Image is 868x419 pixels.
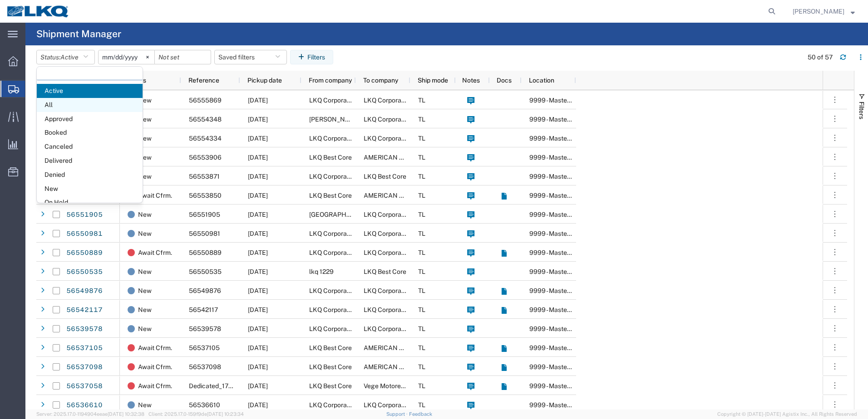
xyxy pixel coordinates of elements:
span: 08/22/2025 [248,116,268,123]
span: Approved [37,112,143,126]
span: 9999 - Master Location [529,230,596,237]
span: Client: 2025.17.0-159f9de [148,411,244,417]
span: 56539578 [189,325,221,332]
span: TL [418,135,425,142]
span: 9999 - Master Location [529,211,596,218]
span: Ship mode [418,77,448,84]
span: 56549876 [189,287,221,294]
span: TL [418,344,425,351]
a: 56539578 [66,322,103,336]
span: 08/21/2025 [248,192,268,199]
span: 08/27/2025 [248,401,268,409]
span: TL [418,287,425,294]
span: 08/26/2025 [248,325,268,332]
span: 56553850 [189,192,222,199]
span: New [138,281,152,300]
span: LKQ Corporation [309,306,358,313]
span: TL [418,97,425,104]
span: TL [418,230,425,237]
span: TL [418,268,425,275]
span: Filters [858,102,865,119]
span: LKQ Best Core [309,382,352,390]
span: Vege Motores - Co Laser Forwarding INC. [364,382,482,390]
span: TL [418,249,425,256]
span: 08/20/2025 [248,249,268,256]
span: Copyright © [DATE]-[DATE] Agistix Inc., All Rights Reserved [717,410,857,418]
span: 56555869 [189,97,222,104]
span: New [138,262,152,281]
span: LKQ Corporation [309,401,358,409]
a: 56549876 [66,284,103,298]
span: New [138,224,152,243]
span: New [138,110,152,129]
span: Server: 2025.17.0-1194904eeae [36,411,144,417]
button: Filters [290,50,333,64]
a: 56550981 [66,227,103,241]
button: Saved filters [214,50,287,64]
span: 9999 - Master Location [529,116,596,123]
span: LKQ Corporation [364,116,412,123]
span: LKQ Corporation [364,97,412,104]
span: TL [418,116,425,123]
span: AMERICAN EXPORT SERVICES INC [364,154,469,161]
span: 9999 - Master Location [529,173,596,180]
span: New [138,319,152,338]
span: TL [418,192,425,199]
span: LKQ Corporation [309,325,358,332]
span: LKQ Corporation [364,325,412,332]
span: LKQ Corporation [309,97,358,104]
span: 08/22/2025 [248,287,268,294]
span: Active [37,84,143,98]
span: New [37,182,143,196]
span: TL [418,306,425,313]
span: New [138,148,152,167]
span: From company [309,77,352,84]
span: Canceled [37,140,143,154]
span: LKQ Corporation [309,230,358,237]
span: New [138,300,152,319]
span: 9999 - Master Location [529,401,596,409]
span: 56537105 [189,344,220,351]
span: LKQ Corporation [364,135,412,142]
span: Amy Roseen [793,6,844,16]
span: LKQ Corporation [364,287,412,294]
span: 08/27/2025 [248,306,268,313]
a: 56550889 [66,246,103,260]
span: LKQ Corporation [364,211,412,218]
span: 56553871 [189,173,220,180]
span: Notes [462,77,480,84]
span: On Hold [37,195,143,209]
a: 56551905 [66,208,103,222]
span: New [138,167,152,186]
span: Delivered [37,154,143,168]
span: 9999 - Master Location [529,306,596,313]
span: 9999 - Master Location [529,97,596,104]
a: 56550535 [66,265,103,279]
span: To company [363,77,398,84]
span: Denied [37,168,143,182]
span: Await Cfrm. [138,186,172,205]
span: 08/19/2025 [248,382,268,390]
span: 9999 - Master Location [529,192,596,199]
span: Await Cfrm. [138,243,172,262]
span: 08/21/2025 [248,97,268,104]
a: 56537105 [66,341,103,356]
span: LKQ Best Core [309,344,352,351]
a: Feedback [409,411,432,417]
span: LKQ Corporation [364,306,412,313]
span: 56550981 [189,230,220,237]
span: TL [418,173,425,180]
span: LKQ Best Core [364,173,406,180]
span: AMERICAN EXPORT SERVICES INC [364,192,469,199]
span: 56537098 [189,363,221,370]
span: LKQ Corporation [364,401,412,409]
span: LKQ Best Core [309,154,352,161]
span: New [138,205,152,224]
span: Docs [497,77,512,84]
span: LKQ Best Core [309,192,352,199]
span: SOUTH FLORIDA CORE SUPPLY [309,211,453,218]
span: Await Cfrm. [138,376,172,395]
span: New [138,395,152,414]
span: Reference [188,77,219,84]
input: Not set [99,50,154,64]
